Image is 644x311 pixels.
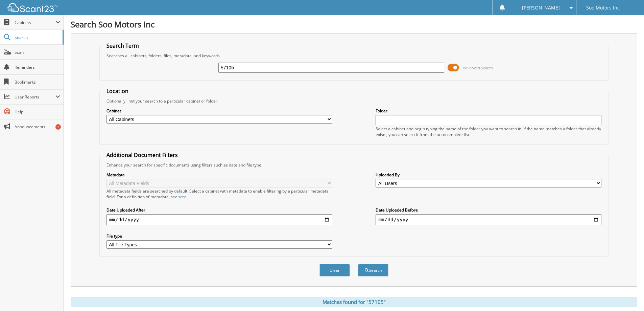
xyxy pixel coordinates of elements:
[376,108,601,114] label: Folder
[106,214,332,225] input: start
[15,35,59,40] span: Search
[586,6,620,10] span: Soo Motors Inc
[7,3,57,12] img: scan123-logo-white.svg
[106,233,332,239] label: File type
[15,94,55,100] span: User Reports
[103,53,605,59] div: Searches all cabinets, folders, files, metadata, and keywords
[103,98,605,104] div: Optionally limit your search to a particular cabinet or folder
[358,264,388,276] button: Search
[106,188,332,200] div: All metadata fields are searched by default. Select a cabinet with metadata to enable filtering b...
[103,42,142,49] legend: Search Term
[376,207,601,213] label: Date Uploaded Before
[103,151,181,159] legend: Additional Document Filters
[71,19,637,30] h1: Search Soo Motors Inc
[463,65,493,70] span: Advanced Search
[103,162,605,168] div: Enhance your search for specific documents using filters such as date and file type.
[71,297,637,307] div: Matches found for "57105"
[55,124,61,130] div: 1
[106,207,332,213] label: Date Uploaded After
[177,194,186,200] a: here
[15,49,60,55] span: Scan
[319,264,350,276] button: Clear
[522,6,560,10] span: [PERSON_NAME]
[15,64,60,70] span: Reminders
[376,126,601,137] div: Select a cabinet and begin typing the name of the folder you want to search in. If the name match...
[376,214,601,225] input: end
[15,79,60,85] span: Bookmarks
[15,20,55,25] span: Cabinets
[376,172,601,178] label: Uploaded By
[15,109,60,115] span: Help
[106,172,332,178] label: Metadata
[106,108,332,114] label: Cabinet
[103,87,132,95] legend: Location
[15,124,60,130] span: Announcements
